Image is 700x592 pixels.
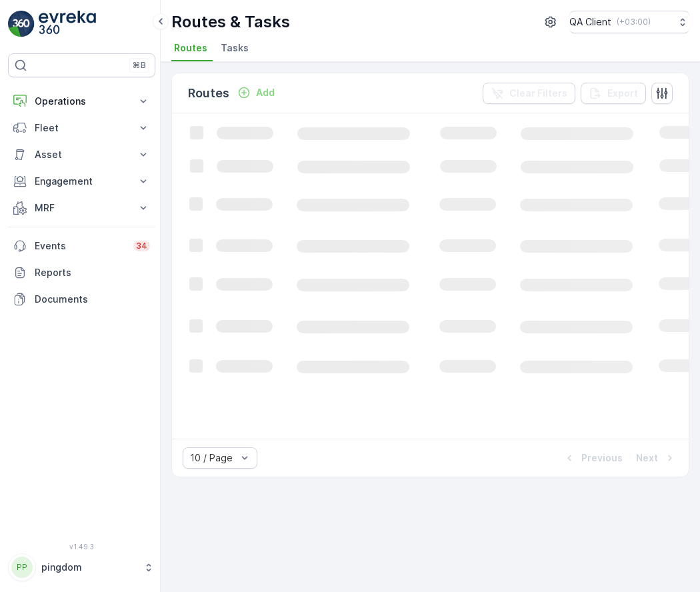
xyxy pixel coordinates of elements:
button: Clear Filters [483,83,575,104]
a: Reports [8,259,155,286]
button: Asset [8,141,155,168]
button: Export [581,83,646,104]
button: Operations [8,88,155,115]
p: Reports [35,266,150,279]
span: v 1.49.3 [8,543,155,551]
button: Add [232,85,280,101]
p: MRF [35,201,129,215]
p: Engagement [35,175,129,188]
p: Next [636,451,658,465]
img: logo [8,11,35,37]
p: Asset [35,148,129,161]
p: Events [35,239,125,253]
button: MRF [8,195,155,221]
div: PP [11,557,33,578]
p: Documents [35,293,150,306]
button: Engagement [8,168,155,195]
p: 34 [136,241,147,251]
a: Events34 [8,233,155,259]
p: pingdom [41,561,137,574]
p: Routes [188,84,229,103]
span: Tasks [221,41,249,55]
p: Clear Filters [509,87,567,100]
button: Previous [561,450,624,466]
p: Add [256,86,275,99]
button: QA Client(+03:00) [569,11,689,33]
a: Documents [8,286,155,313]
button: Next [635,450,678,466]
p: ( +03:00 ) [617,17,651,27]
p: Fleet [35,121,129,135]
span: Routes [174,41,207,55]
p: Export [607,87,638,100]
p: QA Client [569,15,611,29]
img: logo_light-DOdMpM7g.png [39,11,96,37]
button: Fleet [8,115,155,141]
button: PPpingdom [8,553,155,581]
p: Routes & Tasks [171,11,290,33]
p: Operations [35,95,129,108]
p: ⌘B [133,60,146,71]
p: Previous [581,451,623,465]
